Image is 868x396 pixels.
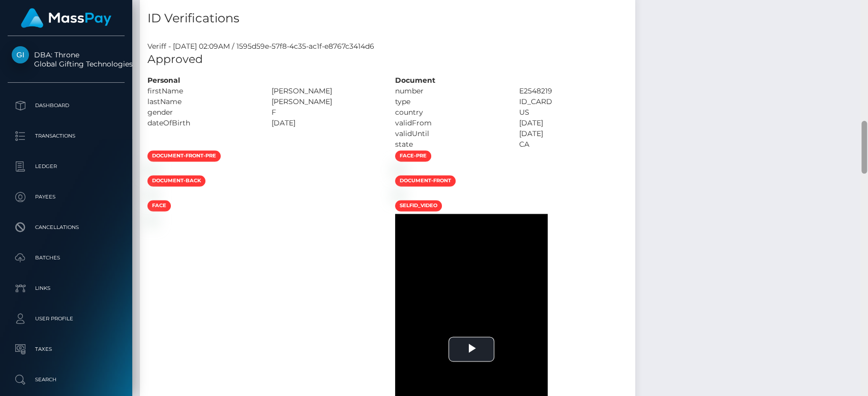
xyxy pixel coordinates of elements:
img: 84201993-57a2-4326-bcce-182f7cdfd339 [147,166,156,174]
div: number [387,86,512,96]
div: US [512,107,636,118]
img: 63e4037e-d04c-44d0-967d-773303c35dc5 [395,166,403,174]
a: User Profile [8,306,125,332]
a: Search [8,367,125,392]
div: lastName [140,96,264,107]
img: MassPay Logo [21,8,111,28]
a: Batches [8,245,125,271]
p: Batches [12,250,121,266]
div: F [264,107,388,118]
div: [DATE] [512,118,636,128]
a: Ledger [8,154,125,179]
div: [PERSON_NAME] [264,96,388,107]
a: Dashboard [8,93,125,118]
span: document-front [395,175,456,186]
div: [DATE] [512,128,636,139]
a: Links [8,276,125,301]
div: [PERSON_NAME] [264,86,388,96]
div: validUntil [387,128,512,139]
span: selfid_video [395,200,442,211]
p: Taxes [12,342,121,357]
div: Veriff - [DATE] 02:09AM / 1595d59e-57f8-4c35-ac1f-e8767c3414d6 [140,41,635,52]
img: 665f2d5e-5774-4ba1-b989-89555c6ea2a2 [147,215,156,223]
strong: Personal [147,76,180,85]
div: state [387,139,512,150]
span: face-pre [395,150,431,161]
span: document-back [147,175,205,186]
div: [DATE] [264,118,388,128]
h4: ID Verifications [147,10,627,27]
div: dateOfBirth [140,118,264,128]
p: Search [12,372,121,387]
p: Ledger [12,159,121,174]
div: firstName [140,86,264,96]
span: DBA: Throne Global Gifting Technologies Inc [8,50,125,69]
div: E2548219 [512,86,636,96]
div: validFrom [387,118,512,128]
button: Play Video [448,337,494,361]
div: CA [512,139,636,150]
p: Cancellations [12,220,121,235]
strong: Document [395,76,435,85]
div: country [387,107,512,118]
a: Payees [8,184,125,210]
p: Links [12,281,121,296]
span: document-front-pre [147,150,221,161]
p: Payees [12,189,121,205]
div: type [387,96,512,107]
p: Transactions [12,128,121,144]
div: ID_CARD [512,96,636,107]
img: 0d94f6d7-f113-421f-bfb8-607475d71888 [147,190,156,199]
p: User Profile [12,311,121,326]
a: Cancellations [8,215,125,240]
img: Global Gifting Technologies Inc [12,46,29,63]
a: Transactions [8,123,125,149]
h5: Approved [147,52,627,68]
a: Taxes [8,337,125,362]
img: 59d3b8df-5af2-4386-aef9-5c2d4bee0e70 [395,190,403,199]
span: face [147,200,171,211]
div: gender [140,107,264,118]
p: Dashboard [12,98,121,113]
